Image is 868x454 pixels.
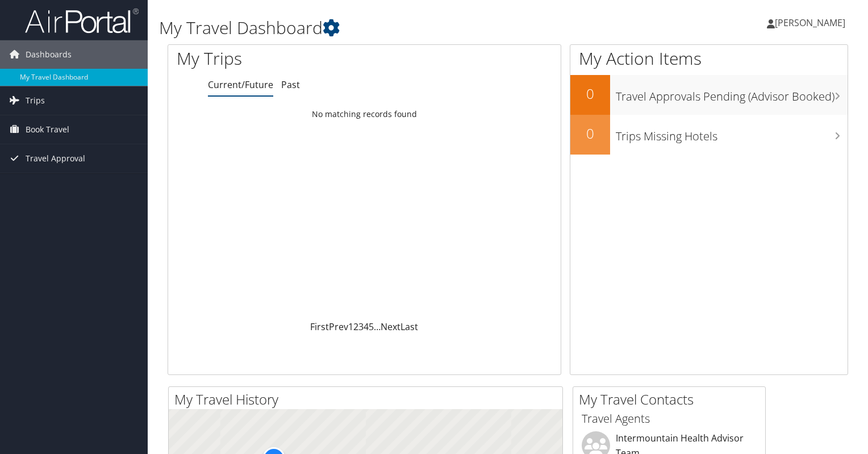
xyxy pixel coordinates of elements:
h1: My Action Items [570,47,848,70]
span: Trips [26,86,45,115]
span: … [374,320,381,333]
a: 1 [348,320,353,333]
a: Past [281,78,300,91]
span: [PERSON_NAME] [775,16,845,29]
a: First [310,320,329,333]
a: 0Travel Approvals Pending (Advisor Booked) [570,75,848,115]
h3: Trips Missing Hotels [616,123,848,144]
span: Book Travel [26,115,69,144]
a: 0Trips Missing Hotels [570,115,848,155]
h3: Travel Agents [582,411,757,427]
h1: My Trips [177,47,389,70]
a: Current/Future [208,78,273,91]
a: 3 [358,320,364,333]
h1: My Travel Dashboard [159,16,624,40]
a: 5 [369,320,374,333]
a: Next [381,320,400,333]
h2: My Travel History [174,390,562,409]
h2: 0 [570,84,610,103]
img: airportal-logo.png [25,7,139,34]
a: [PERSON_NAME] [767,6,857,40]
a: Last [400,320,418,333]
td: No matching records found [168,104,561,124]
a: 2 [353,320,358,333]
a: 4 [364,320,369,333]
span: Travel Approval [26,144,85,173]
h3: Travel Approvals Pending (Advisor Booked) [616,83,848,105]
h2: My Travel Contacts [579,390,765,409]
h2: 0 [570,124,610,143]
a: Prev [329,320,348,333]
span: Dashboards [26,40,72,69]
